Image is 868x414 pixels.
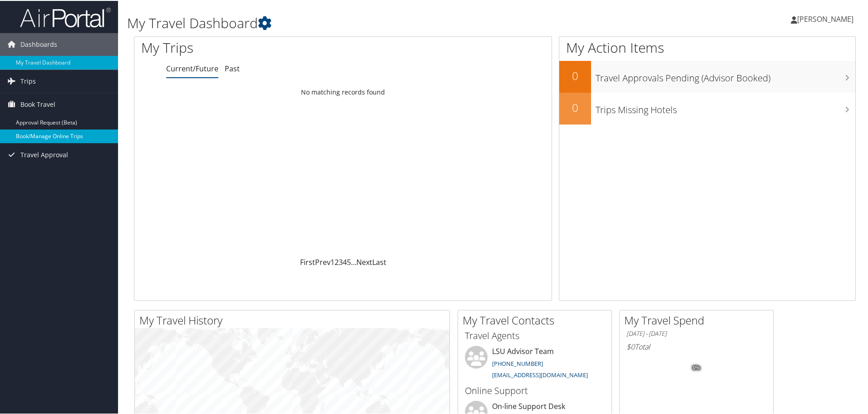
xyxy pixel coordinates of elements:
[492,370,588,378] a: [EMAIL_ADDRESS][DOMAIN_NAME]
[596,66,855,84] h3: Travel Approvals Pending (Advisor Booked)
[626,341,635,351] span: $0
[347,256,351,266] a: 5
[463,312,612,327] h2: My Travel Contacts
[335,256,339,266] a: 2
[559,37,855,56] h1: My Action Items
[20,69,36,92] span: Trips
[626,341,766,351] h6: Total
[139,312,449,327] h2: My Travel History
[460,345,609,382] li: LSU Advisor Team
[791,5,863,32] a: [PERSON_NAME]
[372,256,386,266] a: Last
[693,364,700,370] tspan: 0%
[20,32,57,55] span: Dashboards
[166,63,218,73] a: Current/Future
[465,329,605,341] h3: Travel Agents
[315,256,330,266] a: Prev
[339,256,343,266] a: 3
[624,312,773,327] h2: My Travel Spend
[20,92,55,115] span: Book Travel
[797,13,853,23] span: [PERSON_NAME]
[330,256,335,266] a: 1
[127,13,617,32] h1: My Travel Dashboard
[559,60,855,92] a: 0Travel Approvals Pending (Advisor Booked)
[356,256,372,266] a: Next
[20,6,111,27] img: airportal-logo.png
[351,256,356,266] span: …
[300,256,315,266] a: First
[559,67,591,83] h2: 0
[465,384,605,396] h3: Online Support
[343,256,347,266] a: 4
[20,143,68,165] span: Travel Approval
[596,98,855,115] h3: Trips Missing Hotels
[134,83,552,100] td: No matching records found
[626,329,766,337] h6: [DATE] - [DATE]
[141,37,371,56] h1: My Trips
[559,92,855,124] a: 0Trips Missing Hotels
[559,99,591,115] h2: 0
[492,359,543,367] a: [PHONE_NUMBER]
[225,63,240,73] a: Past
